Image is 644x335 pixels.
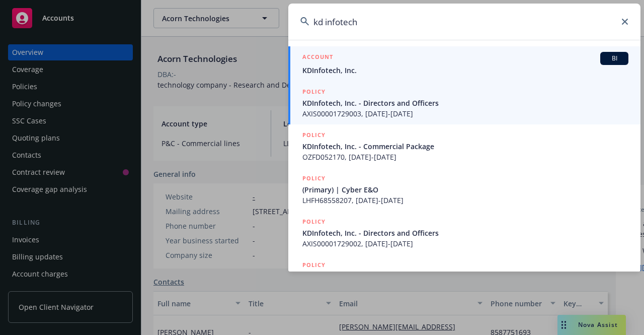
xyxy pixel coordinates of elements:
span: OZFD052170, [DATE]-[DATE] [302,152,628,162]
span: KDInfotech, Inc. - Directors and Officers [302,98,628,108]
h5: ACCOUNT [302,52,333,64]
a: POLICYKDInfotech, Inc. - Directors and OfficersAXIS00001729002, [DATE]-[DATE] [288,211,640,254]
a: POLICYKDInfotech, Inc. - Directors and OfficersAXIS00001729003, [DATE]-[DATE] [288,81,640,124]
h5: POLICY [302,130,326,140]
h5: POLICY [302,87,326,97]
span: KDInfotech, Inc. - Directors and Officers [302,228,628,238]
span: BI [604,54,624,63]
h5: POLICY [302,217,326,227]
span: KDInfotech, Inc. - Employment Practices Liability [302,271,628,282]
h5: POLICY [302,260,326,270]
span: AXIS00001729002, [DATE]-[DATE] [302,238,628,249]
span: KDInfotech, Inc. - Commercial Package [302,141,628,152]
a: ACCOUNTBIKDInfotech, Inc. [288,46,640,81]
h5: POLICY [302,173,326,183]
span: LHFH68558207, [DATE]-[DATE] [302,195,628,206]
a: POLICYKDInfotech, Inc. - Employment Practices Liability [288,254,640,298]
span: (Primary) | Cyber E&O [302,184,628,195]
a: POLICY(Primary) | Cyber E&OLHFH68558207, [DATE]-[DATE] [288,168,640,211]
input: Search... [288,4,640,40]
span: AXIS00001729003, [DATE]-[DATE] [302,108,628,119]
span: KDInfotech, Inc. [302,65,628,76]
a: POLICYKDInfotech, Inc. - Commercial PackageOZFD052170, [DATE]-[DATE] [288,124,640,168]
